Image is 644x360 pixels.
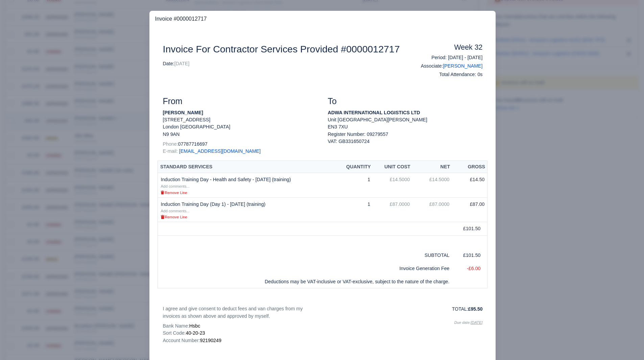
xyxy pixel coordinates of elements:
td: £101.50 [452,222,487,236]
strong: £95.50 [468,306,483,312]
td: SUBTOTAL [412,249,452,262]
th: Standard Services [158,161,335,173]
div: Register Number: 09279557 [323,131,487,145]
span: Hsbc [189,323,200,329]
h6: Total Attendance: 0s [410,72,482,77]
th: Gross [452,161,487,173]
td: 1 [335,173,373,198]
iframe: Chat Widget [522,282,644,360]
td: Induction Training Day (Day 1) - [DATE] (training) [158,197,335,222]
td: 1 [335,197,373,222]
small: Add comments... [161,184,189,188]
p: 07787716697 [163,141,317,148]
td: £14.50 [452,173,487,198]
p: [STREET_ADDRESS] [163,116,317,123]
small: Remove Line [161,215,187,219]
td: Invoice Generation Fee [158,262,452,275]
td: £87.0000 [373,197,412,222]
p: London [GEOGRAPHIC_DATA] [163,123,317,130]
td: £14.5000 [412,173,452,198]
a: [EMAIL_ADDRESS][DOMAIN_NAME] [179,148,261,154]
span: [DATE] [174,61,190,66]
td: Induction Training Day - Health and Safety - [DATE] (training) [158,173,335,198]
h3: Invoice #0000012717 [155,15,490,23]
u: [DATE] [471,320,482,325]
a: Add comments... [161,208,189,213]
td: -£6.00 [452,262,487,275]
span: 92190249 [200,338,221,343]
span: Phone: [163,141,178,147]
small: Add comments... [161,209,189,213]
p: Bank Name: [163,322,317,330]
h2: Invoice For Contractor Services Provided #0000012717 [163,43,400,55]
p: N9 9AN [163,131,317,138]
h4: Week 32 [410,43,482,52]
p: Date: [163,60,400,67]
span: E-mail: [163,148,177,154]
strong: ADWA INTERNATIONAL LOGISTICS LTD [328,110,420,115]
th: Quantity [335,161,373,173]
p: Sort Code: [163,330,317,337]
span: 40-20-23 [186,330,205,336]
p: TOTAL: [328,305,482,313]
p: Unit [GEOGRAPHIC_DATA][PERSON_NAME] [328,116,482,123]
h3: From [163,96,317,106]
h3: To [328,96,482,106]
small: Remove Line [161,191,187,195]
p: EN3 7XU [328,123,482,130]
td: £87.00 [452,197,487,222]
strong: [PERSON_NAME] [163,110,203,115]
p: I agree and give consent to deduct fees and van charges from my invoices as shown above and appro... [163,305,317,320]
th: Unit Cost [373,161,412,173]
a: Remove Line [161,214,187,219]
td: Deductions may be VAT-inclusive or VAT-exclusive, subject to the nature of the charge. [158,275,452,288]
p: Account Number: [163,337,317,344]
a: [PERSON_NAME] [443,63,482,69]
td: £101.50 [452,249,487,262]
td: £87.0000 [412,197,452,222]
a: Add comments... [161,183,189,189]
i: Due date: [454,320,483,325]
div: VAT: GB331650724 [328,138,482,145]
a: Remove Line [161,190,187,195]
th: Net [412,161,452,173]
td: £14.5000 [373,173,412,198]
h6: Period: [DATE] - [DATE] [410,55,482,61]
h6: Associate: [410,63,482,69]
